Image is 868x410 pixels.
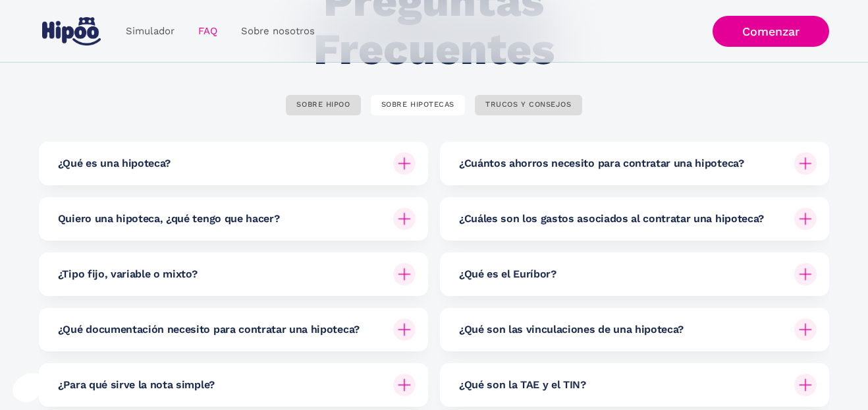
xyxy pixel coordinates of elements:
[58,212,280,226] h6: Quiero una hipoteca, ¿qué tengo que hacer?
[186,18,229,44] a: FAQ
[58,156,171,171] h6: ¿Qué es una hipoteca?
[459,378,586,392] h6: ¿Qué son la TAE y el TIN?
[229,18,327,44] a: Sobre nosotros
[58,378,215,392] h6: ¿Para qué sirve la nota simple?
[459,267,556,281] h6: ¿Qué es el Euríbor?
[114,18,186,44] a: Simulador
[381,100,454,110] div: SOBRE HIPOTECAS
[459,156,744,171] h6: ¿Cuántos ahorros necesito para contratar una hipoteca?
[459,212,764,226] h6: ¿Cuáles son los gastos asociados al contratar una hipoteca?
[459,322,684,337] h6: ¿Qué son las vinculaciones de una hipoteca?
[296,100,350,110] div: SOBRE HIPOO
[58,267,198,281] h6: ¿Tipo fijo, variable o mixto?
[58,322,360,337] h6: ¿Qué documentación necesito para contratar una hipoteca?
[39,12,103,51] a: home
[713,16,829,47] a: Comenzar
[485,100,572,110] div: TRUCOS Y CONSEJOS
